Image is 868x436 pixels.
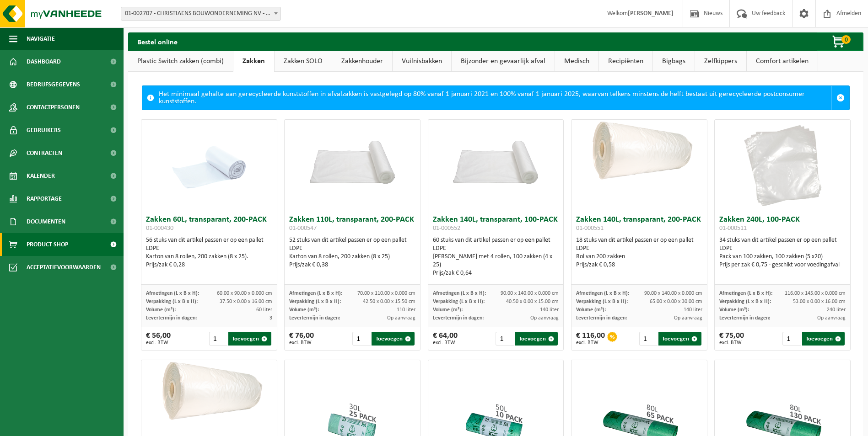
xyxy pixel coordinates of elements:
a: Zakken [233,51,274,72]
div: 52 stuks van dit artikel passen er op een pallet [289,236,415,269]
div: [PERSON_NAME] met 4 rollen, 100 zakken (4 x 25) [433,253,559,269]
input: 1 [639,332,658,346]
span: 70.00 x 110.00 x 0.000 cm [357,291,415,296]
div: € 64,00 [433,332,458,346]
div: Karton van 8 rollen, 200 zakken (8 x 25) [289,253,415,261]
a: Zakken SOLO [275,51,332,72]
span: 110 liter [397,307,415,313]
span: Gebruikers [27,119,61,142]
span: Op aanvraag [530,315,559,321]
span: Afmetingen (L x B x H): [433,291,486,296]
span: Dashboard [27,50,61,73]
div: € 56,00 [146,332,171,346]
input: 1 [782,332,801,346]
button: Toevoegen [372,332,414,346]
span: 01-000430 [146,225,173,232]
span: 116.00 x 145.00 x 0.000 cm [785,291,846,296]
span: 40.50 x 0.00 x 15.00 cm [506,299,559,304]
h3: Zakken 110L, transparant, 200-PACK [289,216,415,234]
span: 53.00 x 0.00 x 16.00 cm [793,299,846,304]
span: Volume (m³): [146,307,176,313]
span: 01-000547 [289,225,317,232]
div: LDPE [289,245,415,253]
span: 01-002707 - CHRISTIAENS BOUWONDERNEMING NV - OOSTKAMP [121,7,281,21]
span: Rapportage [27,187,62,210]
span: Verpakking (L x B x H): [576,299,628,304]
span: Afmetingen (L x B x H): [289,291,342,296]
a: Zelfkippers [695,51,746,72]
span: 01-000551 [576,225,604,232]
button: Toevoegen [658,332,701,346]
span: Op aanvraag [387,315,415,321]
div: Pack van 100 zakken, 100 zakken (5 x20) [719,253,846,261]
div: Prijs per zak € 0,75 - geschikt voor voedingafval [719,261,846,269]
a: Plastic Switch zakken (combi) [128,51,233,72]
span: 37.50 x 0.00 x 16.00 cm [220,299,272,304]
div: LDPE [576,245,702,253]
a: Bigbags [653,51,695,72]
span: Kalender [27,165,55,187]
div: Prijs/zak € 0,38 [289,261,415,269]
button: Toevoegen [515,332,558,346]
span: Bedrijfsgegevens [27,73,80,96]
span: excl. BTW [576,340,605,346]
a: Comfort artikelen [747,51,818,72]
span: Documenten [27,210,65,233]
span: 01-000511 [719,225,747,232]
button: 0 [817,32,863,51]
span: Volume (m³): [289,307,319,313]
span: 0 [841,35,851,44]
img: 01-000552 [428,120,564,187]
span: Verpakking (L x B x H): [289,299,341,304]
span: Acceptatievoorwaarden [27,256,101,279]
h3: Zakken 240L, 100-PACK [719,216,846,234]
span: 140 liter [684,307,702,313]
span: Afmetingen (L x B x H): [146,291,199,296]
span: Afmetingen (L x B x H): [719,291,772,296]
span: 60 liter [256,307,272,313]
span: 60.00 x 90.00 x 0.000 cm [217,291,272,296]
div: 18 stuks van dit artikel passen er op een pallet [576,236,702,269]
img: 01-000430 [163,120,255,211]
span: 90.00 x 140.00 x 0.000 cm [644,291,702,296]
strong: [PERSON_NAME] [628,10,674,17]
span: Product Shop [27,233,68,256]
div: Rol van 200 zakken [576,253,702,261]
div: € 76,00 [289,332,314,346]
div: 56 stuks van dit artikel passen er op een pallet [146,236,272,269]
input: 1 [352,332,371,346]
span: Op aanvraag [674,315,702,321]
a: Sluit melding [831,86,849,110]
div: Prijs/zak € 0,64 [433,269,559,277]
h3: Zakken 140L, transparant, 200-PACK [576,216,702,234]
div: € 75,00 [719,332,744,346]
span: excl. BTW [146,340,171,346]
span: Volume (m³): [719,307,749,313]
img: 01-000511 [737,120,828,211]
div: LDPE [433,245,559,253]
div: 60 stuks van dit artikel passen er op een pallet [433,236,559,277]
span: 42.50 x 0.00 x 15.50 cm [363,299,415,304]
a: Vuilnisbakken [393,51,451,72]
span: Volume (m³): [433,307,463,313]
div: LDPE [719,245,846,253]
span: 3 [270,315,272,321]
div: Prijs/zak € 0,28 [146,261,272,269]
span: Contracten [27,142,62,165]
button: Toevoegen [802,332,845,346]
a: Bijzonder en gevaarlijk afval [452,51,555,72]
span: Afmetingen (L x B x H): [576,291,629,296]
div: Prijs/zak € 0,58 [576,261,702,269]
div: € 116,00 [576,332,605,346]
span: Levertermijn in dagen: [576,315,627,321]
span: Volume (m³): [576,307,606,313]
div: Het minimaal gehalte aan gerecycleerde kunststoffen in afvalzakken is vastgelegd op 80% vanaf 1 j... [159,86,831,110]
a: Recipiënten [599,51,652,72]
span: Verpakking (L x B x H): [146,299,198,304]
h2: Bestel online [128,32,187,50]
span: Levertermijn in dagen: [289,315,340,321]
span: 01-002707 - CHRISTIAENS BOUWONDERNEMING NV - OOSTKAMP [121,7,280,20]
span: Levertermijn in dagen: [433,315,484,321]
img: 01-000551 [571,120,707,187]
span: excl. BTW [433,340,458,346]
